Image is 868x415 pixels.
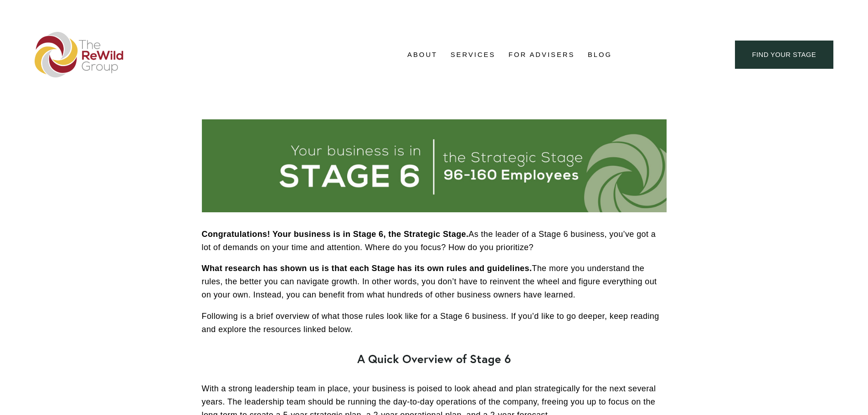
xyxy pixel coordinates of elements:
[407,48,437,61] a: folder dropdown
[202,230,469,239] strong: Congratulations! Your business is in Stage 6, the Strategic Stage.
[508,48,575,61] a: For Advisers
[202,228,667,254] p: As the leader of a Stage 6 business, you’ve got a lot of demands on your time and attention. Wher...
[35,32,124,77] img: The ReWild Group
[202,310,667,336] p: Following is a brief overview of what those rules look like for a Stage 6 business. If you’d like...
[451,48,496,61] a: folder dropdown
[407,49,437,61] span: About
[735,41,833,69] a: find your stage
[357,351,511,366] strong: A Quick Overview of Stage 6
[202,262,667,301] p: The more you understand the rules, the better you can navigate growth. In other words, you don’t ...
[202,264,532,273] strong: What research has shown us is that each Stage has its own rules and guidelines.
[451,49,496,61] span: Services
[588,48,612,61] a: Blog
